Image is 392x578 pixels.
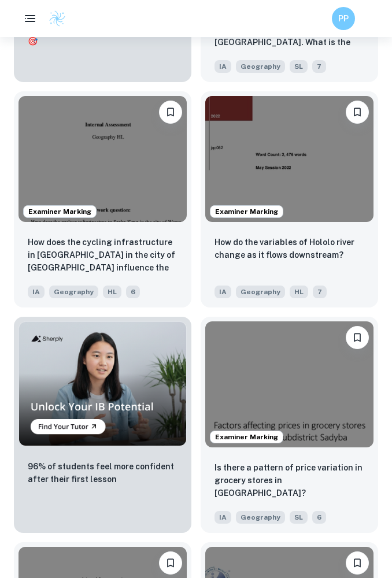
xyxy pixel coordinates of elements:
span: Examiner Marking [24,206,96,217]
button: Bookmark [159,101,182,124]
p: How does the cycling infrastructure in Saska Kępa in the city of Warsaw influence the transportat... [28,236,177,275]
a: Examiner MarkingBookmark How do the variables of Hololo river change as it flows downstream?IAGeo... [201,91,378,307]
img: Geography IA example thumbnail: How do the variables of Hololo river ch [205,96,373,222]
span: Geography [236,60,285,73]
span: Geography [236,511,285,524]
a: Thumbnail96% of students feel more confident after their first lesson [14,317,191,533]
button: Bookmark [346,551,369,575]
a: Clastify logo [42,10,66,27]
span: IA [28,286,45,298]
span: 7 [312,60,326,73]
span: Geography [49,286,98,298]
img: Geography IA example thumbnail: Is there a pattern of price variation in [205,321,373,447]
button: Bookmark [346,326,369,349]
span: IA [215,511,231,524]
button: PP [332,7,355,30]
span: 🎯 [28,36,38,46]
span: Examiner Marking [210,206,283,217]
span: HL [290,286,308,298]
img: Geography IA example thumbnail: How does the cycling infrastructure in S [19,96,187,222]
p: Is there a pattern of price variation in grocery stores in Sadyba? [215,461,364,499]
a: Examiner MarkingBookmarkIs there a pattern of price variation in grocery stores in Sadyba?IAGeogr... [201,317,378,533]
img: Thumbnail [19,321,187,447]
span: SL [290,511,308,524]
img: Clastify logo [49,10,66,27]
p: 96% of students feel more confident after their first lesson [28,460,177,486]
p: How do the variables of Hololo river change as it flows downstream? [215,236,364,261]
span: 6 [312,511,326,524]
h6: PP [337,12,350,25]
span: IA [215,60,231,73]
span: 6 [126,286,140,298]
span: HL [103,286,121,298]
span: IA [215,286,231,298]
span: SL [290,60,308,73]
button: Bookmark [159,551,182,575]
button: Bookmark [346,101,369,124]
span: 7 [313,286,327,298]
a: Examiner MarkingBookmarkHow does the cycling infrastructure in Saska Kępa in the city of Warsaw i... [14,91,191,307]
span: Examiner Marking [210,432,283,442]
span: Geography [236,286,285,298]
